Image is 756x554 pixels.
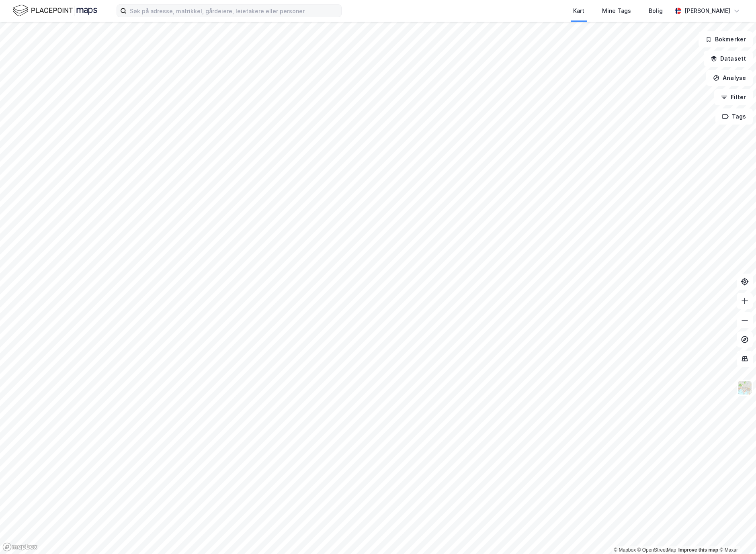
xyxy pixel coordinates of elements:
[706,70,753,86] button: Analyse
[716,515,756,554] div: Kontrollprogram for chat
[602,6,631,16] div: Mine Tags
[637,547,676,553] a: OpenStreetMap
[716,515,756,554] iframe: Chat Widget
[614,547,636,553] a: Mapbox
[715,108,753,125] button: Tags
[678,547,718,553] a: Improve this map
[684,6,730,16] div: [PERSON_NAME]
[649,6,663,16] div: Bolig
[127,5,341,17] input: Søk på adresse, matrikkel, gårdeiere, leietakere eller personer
[737,380,752,395] img: Z
[714,89,753,105] button: Filter
[704,51,753,67] button: Datasett
[699,31,753,47] button: Bokmerker
[573,6,584,16] div: Kart
[13,4,97,18] img: logo.f888ab2527a4732fd821a326f86c7f29.svg
[2,542,38,552] a: Mapbox homepage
